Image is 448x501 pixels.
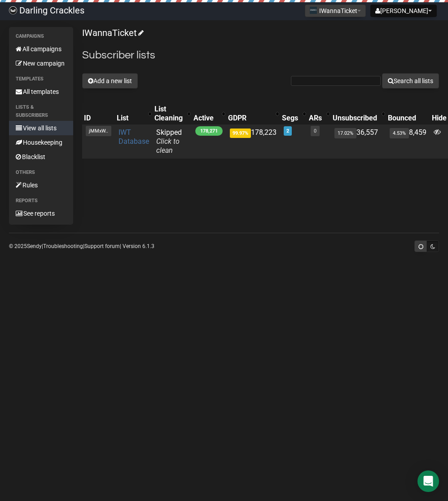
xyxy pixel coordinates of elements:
th: Unsubscribed: No sort applied, activate to apply an ascending sort [331,103,386,124]
button: IWannaTicket [305,4,366,17]
th: ARs: No sort applied, activate to apply an ascending sort [307,103,331,124]
th: ID: No sort applied, sorting is disabled [82,103,115,124]
li: Campaigns [9,31,73,42]
span: 4.53% [390,128,409,138]
div: Hide [432,114,447,123]
th: List: No sort applied, activate to apply an ascending sort [115,103,153,124]
a: Support forum [84,243,120,249]
td: 178,223 [226,124,280,159]
button: Add a new list [82,73,138,89]
a: Sendy [27,243,42,249]
span: 99.97% [230,129,251,138]
span: Skipped [156,128,182,155]
div: Unsubscribed [333,114,377,123]
th: Active: No sort applied, activate to apply an ascending sort [192,103,226,124]
li: Reports [9,195,73,206]
div: Active [193,114,217,123]
span: jMMxW.. [86,126,111,136]
th: Segs: No sort applied, activate to apply an ascending sort [280,103,307,124]
a: All templates [9,84,73,99]
a: 2 [286,128,289,134]
a: All campaigns [9,42,73,56]
th: List Cleaning: No sort applied, activate to apply an ascending sort [153,103,192,124]
a: Blacklist [9,150,73,164]
span: 178,271 [195,126,223,136]
a: Click to clean [156,137,180,155]
td: 8,459 [386,124,430,159]
a: Rules [9,178,73,192]
a: IWannaTicket [82,27,142,38]
li: Others [9,167,73,178]
a: See reports [9,206,73,221]
td: 36,557 [331,124,386,159]
button: [PERSON_NAME] [370,4,437,17]
th: GDPR: No sort applied, activate to apply an ascending sort [226,103,280,124]
a: Troubleshooting [43,243,83,249]
span: 17.02% [334,128,356,138]
div: GDPR [228,114,271,123]
li: Lists & subscribers [9,102,73,121]
th: Bounced: No sort applied, sorting is disabled [386,103,430,124]
li: Templates [9,74,73,84]
button: Search all lists [382,73,439,89]
a: IWT Database [119,128,149,146]
div: ARs [309,114,322,123]
a: New campaign [9,56,73,71]
p: © 2025 | | | Version 6.1.3 [9,241,154,251]
div: ID [84,114,113,123]
div: Open Intercom Messenger [417,470,439,492]
img: 1.png [310,7,317,14]
div: Bounced [388,114,428,123]
a: View all lists [9,121,73,135]
div: Segs [282,114,298,123]
div: List Cleaning [154,105,183,123]
a: Housekeeping [9,135,73,150]
img: a5199ef85a574f23c5d8dbdd0683af66 [9,6,17,14]
div: List [117,114,144,123]
a: 0 [314,128,316,134]
h2: Subscriber lists [82,47,439,63]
